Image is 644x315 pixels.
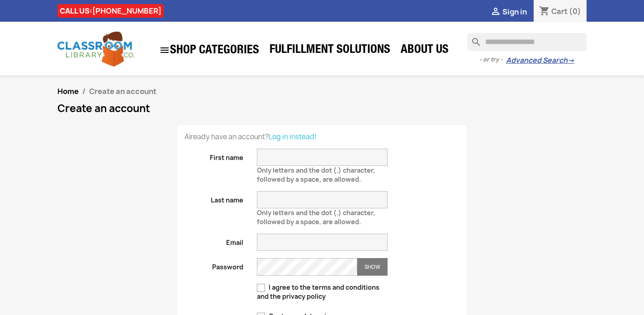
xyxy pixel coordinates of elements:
label: Last name [178,191,250,205]
i: shopping_cart [539,6,550,17]
span: (0) [569,6,581,16]
i: search [467,33,478,44]
span: Create an account [89,86,156,96]
label: Email [178,234,250,247]
i:  [159,45,170,56]
a: [PHONE_NUMBER] [92,6,161,16]
span: Sign in [502,7,527,17]
input: Password input [257,258,357,276]
a: Advanced Search→ [506,56,574,65]
span: → [568,56,574,65]
a:  Sign in [490,7,527,17]
span: Only letters and the dot (.) character, followed by a space, are allowed. [257,162,375,183]
div: CALL US: [57,4,164,18]
a: Fulfillment Solutions [265,42,395,60]
h1: Create an account [57,103,587,114]
input: Search [467,33,587,51]
label: Password [178,258,250,272]
span: Cart [551,6,568,16]
p: Already have an account? [185,132,459,141]
img: Classroom Library Company [57,32,134,66]
a: SHOP CATEGORIES [155,40,264,60]
span: - or try - [479,55,506,64]
span: Only letters and the dot (.) character, followed by a space, are allowed. [257,205,375,226]
label: I agree to the terms and conditions and the privacy policy [257,283,388,301]
label: First name [178,149,250,162]
button: Show [357,258,388,276]
a: Log in instead! [269,132,317,141]
a: About Us [396,42,453,60]
a: Home [57,86,79,96]
i:  [490,7,501,18]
